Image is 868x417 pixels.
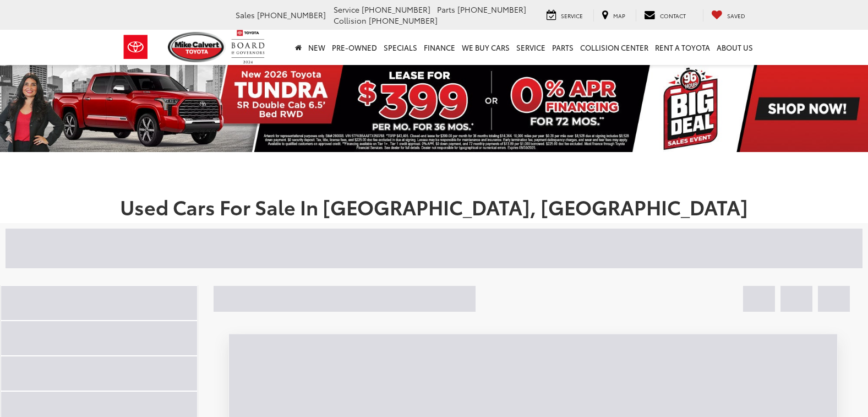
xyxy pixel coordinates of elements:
a: Collision Center [577,30,652,65]
a: Pre-Owned [329,30,380,65]
span: Map [613,12,625,20]
a: About Us [713,30,756,65]
span: Service [334,4,359,15]
span: Service [561,12,583,20]
span: [PHONE_NUMBER] [457,4,526,15]
a: New [305,30,329,65]
a: Map [593,9,634,21]
span: [PHONE_NUMBER] [257,9,326,20]
a: Rent a Toyota [652,30,713,65]
a: Finance [421,30,458,65]
span: Collision [334,15,367,26]
a: Home [292,30,305,65]
a: Service [538,9,591,21]
a: Contact [636,9,694,21]
a: Specials [380,30,421,65]
a: Parts [549,30,577,65]
span: Saved [727,12,745,20]
span: Sales [236,9,255,20]
a: WE BUY CARS [458,30,513,65]
a: Service [513,30,549,65]
span: Contact [660,12,686,20]
span: [PHONE_NUMBER] [362,4,430,15]
img: Toyota [115,29,156,65]
span: Parts [437,4,455,15]
img: Mike Calvert Toyota [168,32,226,62]
a: My Saved Vehicles [703,9,754,21]
span: [PHONE_NUMBER] [369,15,438,26]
